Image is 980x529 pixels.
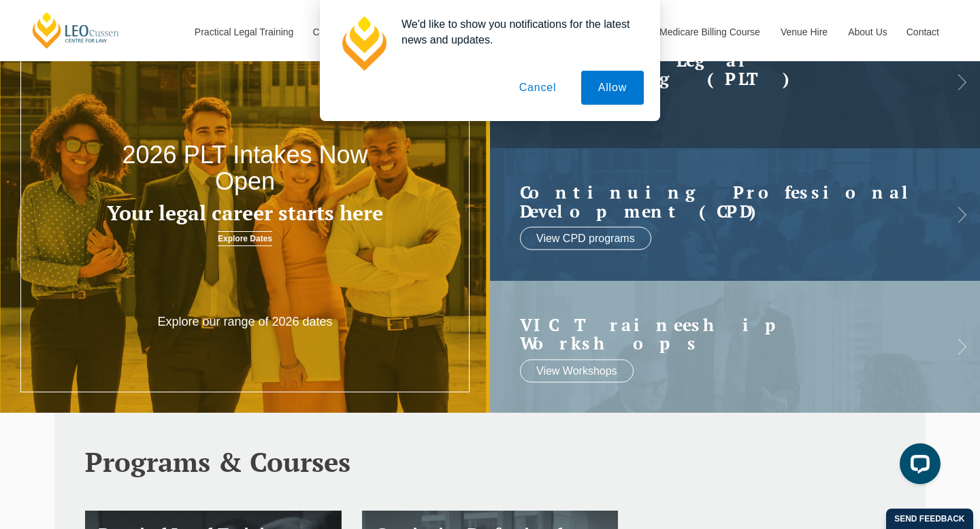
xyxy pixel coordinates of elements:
[520,183,923,220] a: Continuing ProfessionalDevelopment (CPD)
[520,315,923,352] a: VIC Traineeship Workshops
[98,202,392,224] h3: Your legal career starts here
[581,71,644,105] button: Allow
[218,231,272,246] a: Explore Dates
[889,438,946,495] iframe: LiveChat chat widget
[85,447,895,477] h2: Programs & Courses
[336,16,391,71] img: notification icon
[520,227,651,250] a: View CPD programs
[502,71,574,105] button: Cancel
[520,183,923,220] h2: Continuing Professional Development (CPD)
[520,359,634,382] a: View Workshops
[391,16,644,48] div: We'd like to show you notifications for the latest news and updates.
[147,314,343,330] p: Explore our range of 2026 dates
[98,141,392,195] h2: 2026 PLT Intakes Now Open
